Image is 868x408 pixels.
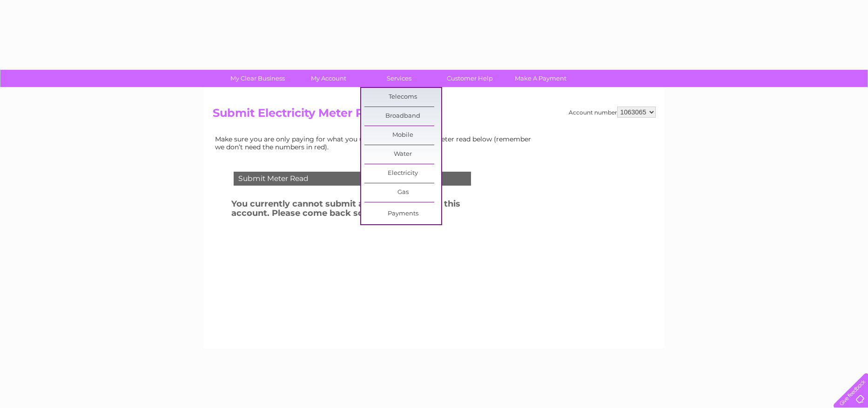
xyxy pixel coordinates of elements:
[364,88,441,107] a: Telecoms
[290,70,367,87] a: My Account
[364,164,441,183] a: Electricity
[234,172,471,186] div: Submit Meter Read
[364,107,441,126] a: Broadband
[231,197,496,223] h3: You currently cannot submit a meter reading on this account. Please come back soon!
[364,205,441,223] a: Payments
[431,70,508,87] a: Customer Help
[361,70,437,87] a: Services
[502,70,579,87] a: Make A Payment
[219,70,296,87] a: My Clear Business
[213,133,538,153] td: Make sure you are only paying for what you use. Simply enter your meter read below (remember we d...
[569,107,656,118] div: Account number
[364,126,441,145] a: Mobile
[364,183,441,202] a: Gas
[213,107,656,124] h2: Submit Electricity Meter Read
[364,145,441,164] a: Water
